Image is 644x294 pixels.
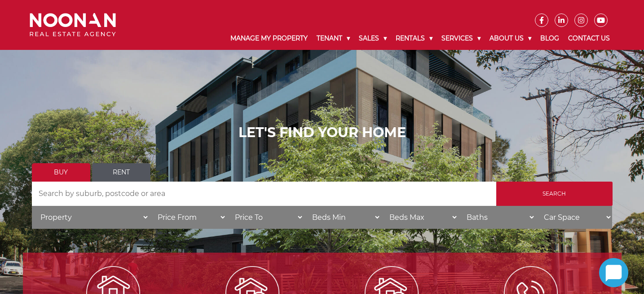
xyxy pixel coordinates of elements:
a: Tenant [312,27,354,50]
input: Search [496,182,613,206]
img: Noonan Real Estate Agency [30,13,116,37]
a: Rentals [391,27,437,50]
a: Manage My Property [226,27,312,50]
input: Search by suburb, postcode or area [32,182,496,206]
a: Services [437,27,485,50]
a: Blog [536,27,564,50]
h1: LET'S FIND YOUR HOME [32,125,613,141]
a: About Us [485,27,536,50]
a: Rent [92,163,150,182]
a: Sales [354,27,391,50]
a: Buy [32,163,90,182]
a: Contact Us [564,27,614,50]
